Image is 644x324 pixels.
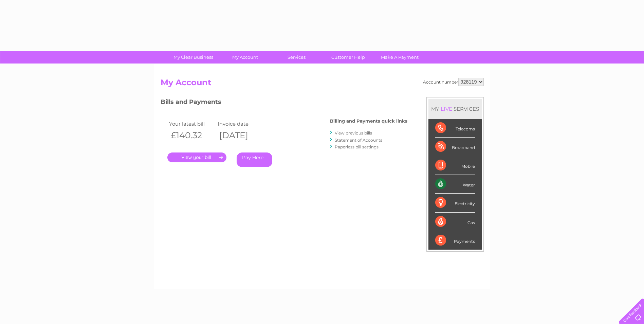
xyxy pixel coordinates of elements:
[335,138,382,143] a: Statement of Accounts
[439,106,454,112] div: LIVE
[423,78,484,86] div: Account number
[335,144,379,149] a: Paperless bill settings
[435,138,475,156] div: Broadband
[435,156,475,175] div: Mobile
[167,128,216,142] th: £140.32
[216,128,265,142] th: [DATE]
[435,194,475,212] div: Electricity
[435,119,475,138] div: Telecoms
[330,119,407,124] h4: Billing and Payments quick links
[335,130,372,136] a: View previous bills
[161,78,484,91] h2: My Account
[372,51,428,64] a: Make A Payment
[167,119,216,128] td: Your latest bill
[161,97,407,109] h3: Bills and Payments
[320,51,376,64] a: Customer Help
[216,119,265,128] td: Invoice date
[167,152,226,162] a: .
[237,152,272,167] a: Pay Here
[435,213,475,231] div: Gas
[435,175,475,194] div: Water
[269,51,325,64] a: Services
[165,51,221,64] a: My Clear Business
[435,231,475,250] div: Payments
[428,99,482,119] div: MY SERVICES
[217,51,273,64] a: My Account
